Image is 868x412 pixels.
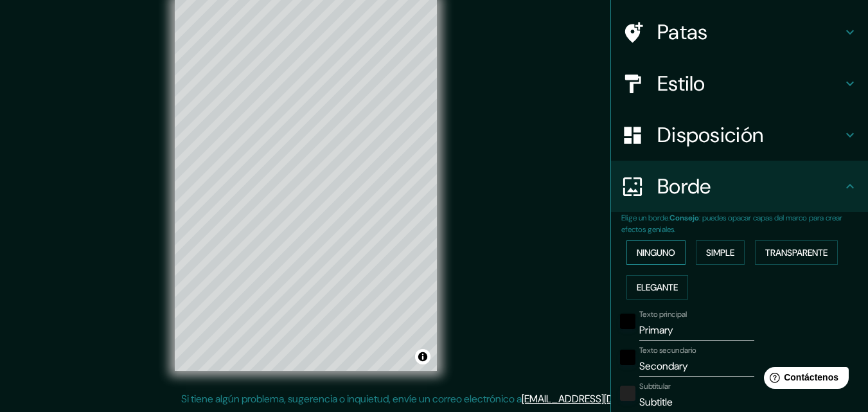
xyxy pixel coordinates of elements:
[522,392,680,406] a: [EMAIL_ADDRESS][DOMAIN_NAME]
[706,247,734,258] font: Simple
[639,345,696,355] font: Texto secundario
[621,213,669,223] font: Elige un borde.
[611,58,868,109] div: Estilo
[696,240,745,265] button: Simple
[621,213,842,235] font: : puedes opacar capas del marco para crear efectos geniales.
[415,349,430,364] button: Activar o desactivar atribución
[181,392,522,406] font: Si tiene algún problema, sugerencia o inquietud, envíe un correo electrónico a
[637,247,675,258] font: Ninguno
[611,6,868,58] div: Patas
[657,121,763,148] font: Disposición
[637,282,678,293] font: Elegante
[639,309,687,319] font: Texto principal
[657,70,705,97] font: Estilo
[765,247,828,258] font: Transparente
[657,19,708,46] font: Patas
[620,386,635,401] button: color-222222
[755,240,838,265] button: Transparente
[611,161,868,212] div: Borde
[754,362,854,398] iframe: Lanzador de widgets de ayuda
[626,275,688,300] button: Elegante
[620,350,635,365] button: negro
[626,240,686,265] button: Ninguno
[669,213,699,223] font: Consejo
[657,173,711,200] font: Borde
[611,109,868,161] div: Disposición
[620,314,635,329] button: negro
[639,381,671,391] font: Subtitular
